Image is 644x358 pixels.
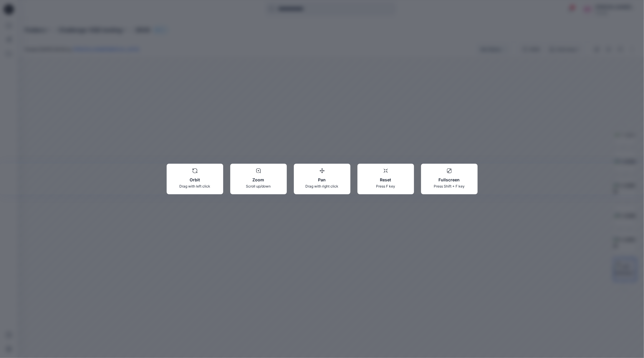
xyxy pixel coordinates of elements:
p: Drag with right click [299,183,346,190]
p: Drag with left click [171,183,218,190]
p: Reset [362,177,409,183]
p: Orbit [171,177,218,183]
p: Pan [299,177,346,183]
p: Zoom [235,177,282,183]
p: Press Shift + F key [426,183,473,190]
p: Fullscreen [426,177,473,183]
p: Press F key [362,183,409,190]
p: Scroll up/down [235,183,282,190]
